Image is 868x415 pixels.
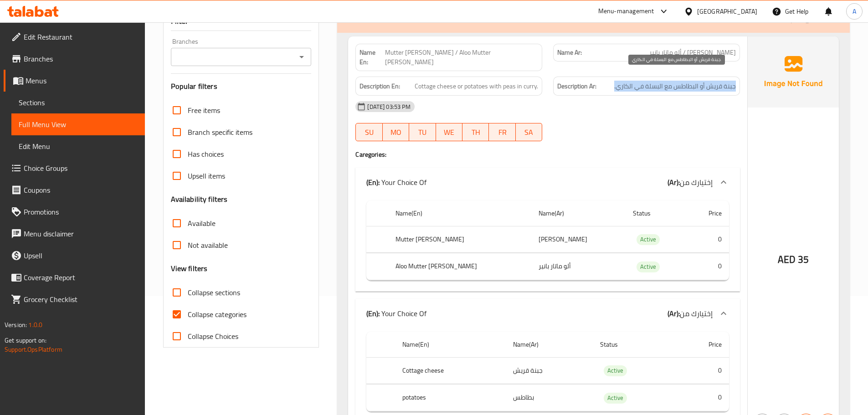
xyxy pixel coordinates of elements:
span: WE [440,126,459,139]
td: 0 [688,226,729,253]
h4: Caregories: [355,150,740,159]
span: AED [778,251,796,268]
h3: Popular filters [171,81,312,92]
span: Branches [24,53,138,64]
span: Branch specific items [188,127,252,138]
span: Promotions [24,206,138,217]
span: جبنة قريش أو البطاطس مع البسلة في الكاري. [614,81,736,92]
p: Your Choice Of [366,177,426,188]
a: Menu disclaimer [4,223,145,245]
span: Active [604,393,627,403]
span: Available [188,218,216,229]
td: [PERSON_NAME] [531,226,626,253]
span: Free items [188,105,220,116]
span: Has choices [188,149,224,159]
span: Coupons [24,184,138,195]
span: Get support on: [5,334,46,346]
span: Edit Menu [19,141,138,152]
th: Name(En) [388,200,531,226]
table: choices table [366,332,729,412]
span: Full Menu View [19,119,138,130]
th: Price [688,200,729,226]
p: Paneer Dishes [348,13,407,24]
span: TU [413,126,432,139]
span: Grocery Checklist [24,294,138,305]
span: Not available [188,240,228,251]
b: (En): [366,175,380,189]
span: Mutter [PERSON_NAME] / Aloo Mutter [PERSON_NAME] [385,48,538,67]
b: (En): [366,307,380,320]
th: Mutter [PERSON_NAME] [388,226,531,253]
span: Menu disclaimer [24,228,138,239]
span: Active [604,365,627,376]
span: SU [360,126,379,139]
h3: Availability filters [171,194,228,205]
span: Version: [5,319,27,331]
button: WE [436,123,462,141]
span: MO [386,126,406,139]
div: (En): Your Choice Of(Ar):إختيارك من [355,168,740,197]
div: Active [637,234,660,245]
span: Upsell [24,250,138,261]
strong: Name En: [360,48,385,67]
td: ألو ماتار بانير [531,253,626,280]
th: Name(Ar) [506,332,593,358]
div: (En): Paneer Dishes(Ar):أطباق بانير [355,197,740,292]
span: 35 [798,251,809,268]
button: SA [516,123,542,141]
div: Active [637,261,660,272]
th: Status [626,200,688,226]
p: Your Choice Of [366,308,426,319]
div: Menu-management [598,6,654,17]
span: Sections [19,97,138,108]
a: Coupons [4,179,145,201]
span: Active [637,261,660,272]
strong: Description En: [360,81,400,92]
span: A [853,6,856,16]
td: 0 [674,357,729,384]
span: TH [466,126,485,139]
table: choices table [366,200,729,281]
span: 1.0.0 [28,319,42,331]
a: Full Menu View [11,113,145,135]
a: Edit Menu [11,135,145,157]
button: TH [462,123,489,141]
td: جبنة قريش [506,357,593,384]
strong: Name Ar: [557,48,582,57]
a: Upsell [4,245,145,266]
span: Coverage Report [24,272,138,283]
span: Menus [26,75,138,86]
button: SU [355,123,382,141]
span: إختيارك من [680,307,713,320]
span: Collapse categories [188,309,247,320]
a: Grocery Checklist [4,288,145,310]
a: Promotions [4,201,145,223]
div: [GEOGRAPHIC_DATA] [697,6,757,16]
th: Cottage cheese [395,357,505,384]
span: Collapse sections [188,287,240,298]
a: Coverage Report [4,266,145,288]
h3: View filters [171,263,208,274]
a: Choice Groups [4,157,145,179]
a: Edit Restaurant [4,26,145,48]
td: 0 [688,253,729,280]
span: Upsell items [188,170,225,181]
button: MO [383,123,409,141]
span: SA [519,126,539,139]
button: FR [489,123,515,141]
th: potatoes [395,384,505,411]
th: Name(Ar) [531,200,626,226]
a: Menus [4,70,145,92]
a: Branches [4,48,145,70]
span: Collapse Choices [188,331,238,342]
span: Active [637,234,660,245]
strong: Description Ar: [557,81,596,92]
span: FR [493,126,512,139]
th: Name(En) [395,332,505,358]
span: Edit Restaurant [24,31,138,42]
span: [PERSON_NAME] / ألو ماتار بانير [649,48,736,57]
th: Price [674,332,729,358]
span: [DATE] 03:53 PM [364,102,414,111]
